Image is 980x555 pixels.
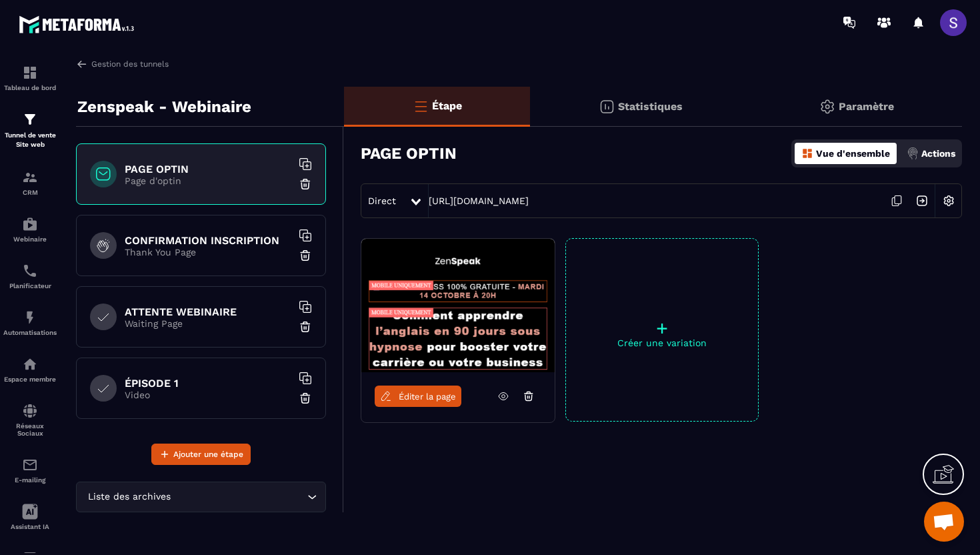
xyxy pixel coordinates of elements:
[299,177,312,191] img: trash
[3,131,57,149] p: Tunnel de vente Site web
[3,282,57,290] p: Planificateur
[3,159,57,206] a: formationformationCRM
[3,101,57,159] a: formationformationTunnel de vente Site web
[907,147,919,159] img: actions.d6e523a2.png
[22,216,38,232] img: automations
[76,482,326,512] div: Search for option
[173,448,243,461] span: Ajouter une étape
[3,206,57,253] a: automationsautomationsWebinaire
[429,195,529,206] a: [URL][DOMAIN_NAME]
[3,189,57,196] p: CRM
[3,494,57,540] a: Assistant IA
[909,188,935,213] img: arrow-next.bcc2205e.svg
[76,58,88,70] img: arrow
[151,444,251,465] button: Ajouter une étape
[125,318,291,329] p: Waiting Page
[3,329,57,336] p: Automatisations
[125,306,291,318] h6: ATTENTE WEBINAIRE
[85,490,173,504] span: Liste des archives
[299,392,312,405] img: trash
[566,319,758,338] p: +
[3,55,57,101] a: formationformationTableau de bord
[22,111,38,127] img: formation
[3,300,57,346] a: automationsautomationsAutomatisations
[3,253,57,300] a: schedulerschedulerPlanificateur
[125,390,291,400] p: Video
[77,93,251,120] p: Zenspeak - Webinaire
[413,98,429,114] img: bars-o.4a397970.svg
[22,356,38,372] img: automations
[22,263,38,279] img: scheduler
[22,65,38,81] img: formation
[3,84,57,91] p: Tableau de bord
[432,99,462,112] p: Étape
[361,144,457,163] h3: PAGE OPTIN
[3,523,57,530] p: Assistant IA
[3,447,57,494] a: emailemailE-mailing
[924,502,964,542] div: Ouvrir le chat
[3,422,57,437] p: Réseaux Sociaux
[76,58,169,70] a: Gestion des tunnels
[125,247,291,257] p: Thank You Page
[22,169,38,185] img: formation
[375,386,461,407] a: Éditer la page
[839,100,894,113] p: Paramètre
[3,235,57,243] p: Webinaire
[22,457,38,473] img: email
[125,163,291,175] h6: PAGE OPTIN
[22,403,38,419] img: social-network
[368,195,396,206] span: Direct
[125,234,291,247] h6: CONFIRMATION INSCRIPTION
[22,310,38,326] img: automations
[816,148,890,159] p: Vue d'ensemble
[3,376,57,383] p: Espace membre
[3,476,57,484] p: E-mailing
[566,338,758,348] p: Créer une variation
[618,100,683,113] p: Statistiques
[19,12,139,37] img: logo
[399,392,456,402] span: Éditer la page
[125,175,291,186] p: Page d'optin
[801,147,813,159] img: dashboard-orange.40269519.svg
[599,99,615,115] img: stats.20deebd0.svg
[299,249,312,262] img: trash
[361,239,555,372] img: image
[3,393,57,447] a: social-networksocial-networkRéseaux Sociaux
[299,320,312,334] img: trash
[819,99,835,115] img: setting-gr.5f69749f.svg
[173,490,304,504] input: Search for option
[936,188,961,213] img: setting-w.858f3a88.svg
[125,377,291,390] h6: ÉPISODE 1
[3,346,57,393] a: automationsautomationsEspace membre
[921,148,955,159] p: Actions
